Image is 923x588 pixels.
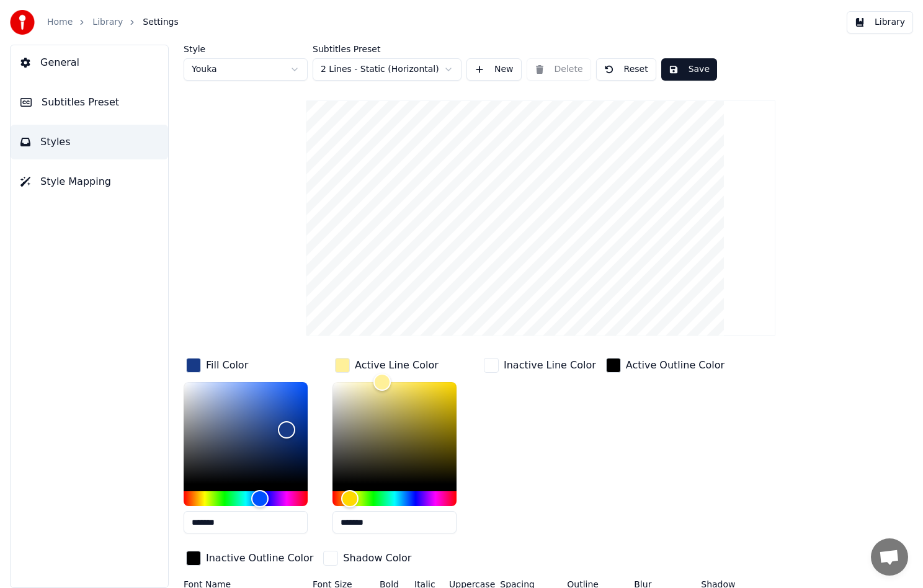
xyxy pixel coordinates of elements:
button: Active Line Color [332,355,441,375]
div: Inactive Outline Color [206,551,313,566]
span: General [40,55,79,70]
div: Color [332,382,457,484]
div: Hue [332,491,457,506]
button: Library [847,11,913,33]
div: Inactive Line Color [504,358,596,373]
span: Subtitles Preset [42,95,119,110]
a: Library [92,16,123,29]
div: Active Line Color [355,358,439,373]
button: Save [661,58,717,81]
span: Styles [40,135,71,149]
button: Subtitles Preset [11,85,168,120]
a: Home [47,16,73,29]
button: Inactive Line Color [481,355,599,375]
button: Shadow Color [321,548,414,568]
button: General [11,45,168,80]
button: Style Mapping [11,164,168,199]
div: Shadow Color [343,551,411,566]
label: Style [184,45,308,53]
div: Color [184,382,308,484]
span: Style Mapping [40,174,111,189]
button: Reset [596,58,656,81]
div: Open chat [871,538,908,576]
button: Styles [11,125,168,159]
button: Active Outline Color [604,355,727,375]
div: Active Outline Color [626,358,725,373]
button: New [466,58,522,81]
label: Subtitles Preset [313,45,461,53]
button: Fill Color [184,355,251,375]
div: Fill Color [206,358,248,373]
div: Hue [184,491,308,506]
nav: breadcrumb [47,16,179,29]
img: youka [10,10,35,35]
span: Settings [143,16,178,29]
button: Inactive Outline Color [184,548,316,568]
